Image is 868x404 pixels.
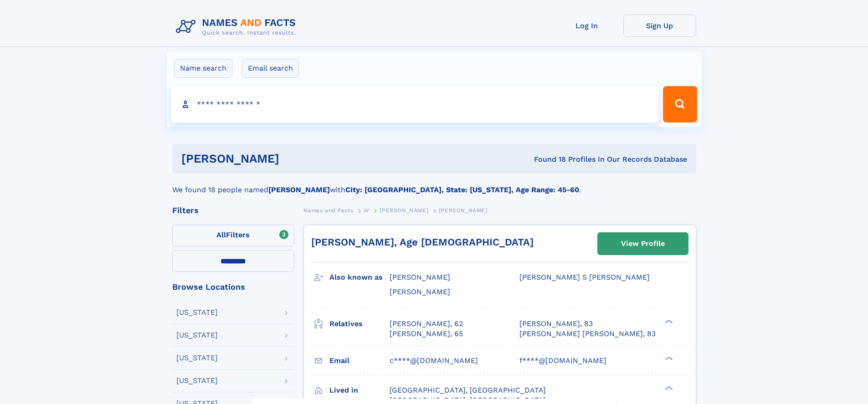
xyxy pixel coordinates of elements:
div: [US_STATE] [176,377,218,384]
a: [PERSON_NAME] [PERSON_NAME], 83 [519,329,656,339]
span: [PERSON_NAME] [390,273,450,281]
div: Found 18 Profiles In Our Records Database [406,154,687,164]
div: ❯ [663,355,673,361]
label: Filters [172,225,294,246]
h3: Lived in [329,383,390,398]
span: [PERSON_NAME] [439,207,488,214]
div: We found 18 people named with . [172,174,696,195]
span: [PERSON_NAME] [390,287,450,296]
h3: Relatives [329,316,390,332]
div: [US_STATE] [176,354,218,362]
span: All [216,230,226,239]
img: Logo Names and Facts [172,15,303,39]
a: W [364,205,370,216]
a: [PERSON_NAME], 62 [390,319,463,329]
label: Email search [242,59,299,78]
a: [PERSON_NAME], 83 [519,319,593,329]
h3: Also known as [329,270,390,285]
a: View Profile [598,233,688,255]
span: [PERSON_NAME] [380,207,428,214]
a: Names and Facts [303,205,354,216]
span: W [364,207,370,214]
div: Filters [172,206,294,215]
span: [PERSON_NAME] S [PERSON_NAME] [519,273,650,281]
div: ❯ [663,318,673,324]
a: [PERSON_NAME], Age [DEMOGRAPHIC_DATA] [311,236,534,248]
div: [US_STATE] [176,309,218,316]
span: [GEOGRAPHIC_DATA], [GEOGRAPHIC_DATA] [390,386,546,394]
div: ❯ [663,385,673,391]
a: Log In [550,15,623,37]
b: [PERSON_NAME] [268,185,330,194]
a: [PERSON_NAME] [380,205,428,216]
b: City: [GEOGRAPHIC_DATA], State: [US_STATE], Age Range: 45-60 [345,185,579,194]
div: View Profile [621,233,665,254]
div: [US_STATE] [176,332,218,339]
h3: Email [329,353,390,368]
a: [PERSON_NAME], 65 [390,329,463,339]
button: Search Button [663,86,697,123]
input: search input [171,86,659,123]
a: Sign Up [623,15,696,37]
div: Browse Locations [172,283,294,291]
h1: [PERSON_NAME] [181,153,407,164]
label: Name search [174,59,232,78]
